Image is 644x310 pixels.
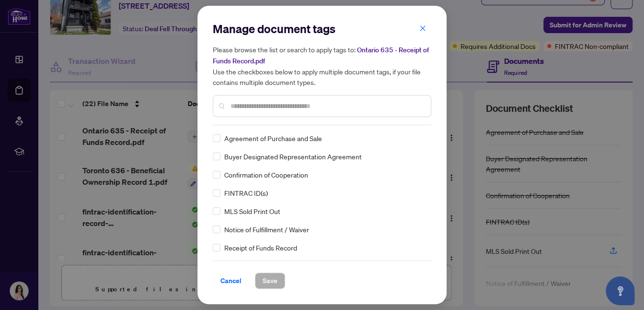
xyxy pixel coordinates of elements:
[213,21,431,36] h2: Manage document tags
[224,206,280,216] span: MLS Sold Print Out
[213,44,431,87] h5: Please browse the list or search to apply tags to: Use the checkboxes below to apply multiple doc...
[224,224,309,235] span: Notice of Fulfillment / Waiver
[224,133,322,143] span: Agreement of Purchase and Sale
[419,25,426,32] span: close
[224,151,362,162] span: Buyer Designated Representation Agreement
[224,169,308,180] span: Confirmation of Cooperation
[606,276,634,305] button: Open asap
[224,188,268,198] span: FINTRAC ID(s)
[224,242,297,253] span: Receipt of Funds Record
[255,273,285,289] button: Save
[220,273,241,288] span: Cancel
[213,273,249,289] button: Cancel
